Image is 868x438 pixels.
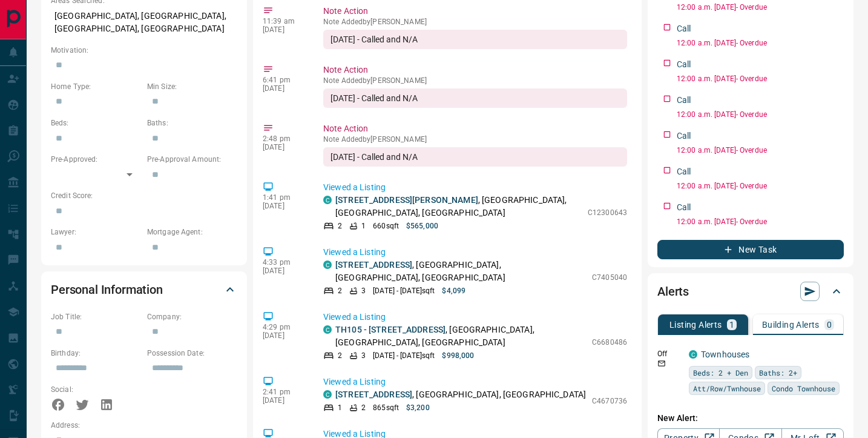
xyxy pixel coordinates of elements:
p: Job Title: [51,311,141,322]
div: [DATE] - Called and N/A [323,88,627,108]
p: 660 sqft [373,221,399,231]
p: , [GEOGRAPHIC_DATA], [GEOGRAPHIC_DATA], [GEOGRAPHIC_DATA] [335,324,586,349]
a: [STREET_ADDRESS] [335,260,412,270]
p: Call [677,58,691,71]
div: condos.ca [689,350,697,359]
p: C7405040 [592,272,627,283]
p: 12:00 a.m. [DATE] - Overdue [677,109,844,120]
p: Call [677,201,691,214]
p: Motivation: [51,45,237,56]
p: Building Alerts [762,320,820,329]
p: 4:29 pm [263,323,305,331]
p: [DATE] [263,267,305,275]
p: Viewed a Listing [323,181,627,194]
p: 1 [338,402,342,413]
p: [DATE] [263,143,305,151]
p: $3,200 [406,402,430,413]
p: 12:00 a.m. [DATE] - Overdue [677,181,844,191]
p: Baths: [147,118,237,128]
p: C6680486 [592,337,627,348]
div: [DATE] - Called and N/A [323,147,627,167]
p: Note Added by [PERSON_NAME] [323,76,627,85]
p: Call [677,22,691,35]
p: [DATE] [263,331,305,340]
p: Company: [147,311,237,322]
p: C12300643 [588,207,627,218]
p: 12:00 a.m. [DATE] - Overdue [677,145,844,156]
a: TH105 - [STREET_ADDRESS] [335,325,446,334]
p: Credit Score: [51,190,237,201]
p: $565,000 [406,221,438,231]
p: 3 [361,285,366,296]
p: $998,000 [442,350,474,361]
a: [STREET_ADDRESS][PERSON_NAME] [335,195,478,205]
svg: Email [657,359,666,368]
p: Note Action [323,5,627,18]
div: condos.ca [323,260,332,269]
p: Call [677,130,691,142]
p: 1 [361,221,366,231]
p: New Alert: [657,412,844,425]
p: [DATE] - [DATE] sqft [373,285,435,296]
p: 2:41 pm [263,388,305,396]
p: 0 [827,320,832,329]
p: Beds: [51,118,141,128]
p: 3 [361,350,366,361]
p: Viewed a Listing [323,376,627,388]
p: , [GEOGRAPHIC_DATA], [GEOGRAPHIC_DATA], [GEOGRAPHIC_DATA] [335,194,582,219]
p: Address: [51,420,237,431]
p: Note Added by [PERSON_NAME] [323,18,627,26]
p: [DATE] - [DATE] sqft [373,350,435,361]
a: Townhouses [701,350,749,359]
div: Alerts [657,277,844,306]
p: 1 [729,320,734,329]
p: Note Action [323,64,627,76]
button: New Task [657,240,844,259]
p: Call [677,94,691,107]
p: Pre-Approved: [51,154,141,165]
p: Home Type: [51,81,141,92]
p: Mortgage Agent: [147,227,237,237]
p: 12:00 a.m. [DATE] - Overdue [677,216,844,227]
span: Baths: 2+ [759,367,797,379]
p: 12:00 a.m. [DATE] - Overdue [677,2,844,13]
p: 12:00 a.m. [DATE] - Overdue [677,38,844,48]
p: Viewed a Listing [323,246,627,259]
p: 2 [338,221,342,231]
a: [STREET_ADDRESS] [335,390,412,399]
p: [DATE] [263,396,305,405]
p: 2:48 pm [263,134,305,143]
div: condos.ca [323,325,332,334]
p: Min Size: [147,81,237,92]
p: 2 [338,350,342,361]
p: Possession Date: [147,348,237,359]
p: 2 [338,285,342,296]
span: Beds: 2 + Den [693,367,748,379]
p: 865 sqft [373,402,399,413]
p: Lawyer: [51,227,141,237]
p: [DATE] [263,202,305,210]
p: Note Action [323,122,627,135]
div: condos.ca [323,390,332,399]
p: 11:39 am [263,17,305,25]
div: Personal Information [51,275,237,304]
div: [DATE] - Called and N/A [323,30,627,49]
p: Note Added by [PERSON_NAME] [323,135,627,144]
h2: Personal Information [51,280,163,299]
p: Call [677,165,691,178]
span: Att/Row/Twnhouse [693,382,761,394]
p: 4:33 pm [263,258,305,267]
p: Pre-Approval Amount: [147,154,237,165]
p: Off [657,348,682,359]
p: C4670736 [592,396,627,406]
p: [DATE] [263,25,305,34]
p: 6:41 pm [263,76,305,84]
p: Social: [51,384,141,395]
p: Birthday: [51,348,141,359]
p: 2 [361,402,366,413]
p: $4,099 [442,285,465,296]
span: Condo Townhouse [772,382,835,394]
p: [GEOGRAPHIC_DATA], [GEOGRAPHIC_DATA], [GEOGRAPHIC_DATA], [GEOGRAPHIC_DATA] [51,6,237,39]
div: condos.ca [323,196,332,204]
p: , [GEOGRAPHIC_DATA], [GEOGRAPHIC_DATA] [335,388,586,401]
